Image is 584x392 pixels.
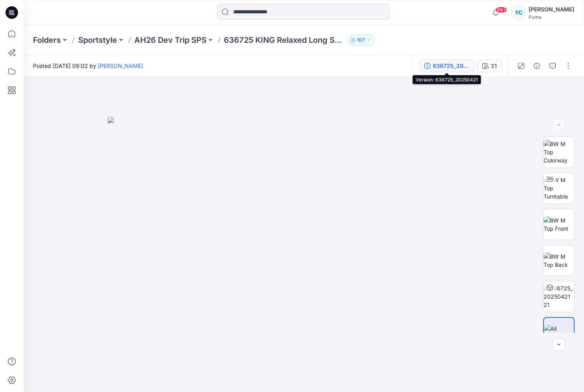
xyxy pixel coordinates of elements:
[224,35,344,46] p: 636725 KING Relaxed Long Sleeve Jersey
[433,62,469,70] div: 636725_20250421
[544,284,574,309] img: 636725_20250421 21
[544,140,574,164] img: BW M Top Colorway
[544,252,574,269] img: BW M Top Back
[544,216,574,233] img: BW M Top Front
[33,62,143,70] span: Posted [DATE] 09:02 by
[511,5,525,20] div: YC
[98,62,143,69] a: [PERSON_NAME]
[477,60,502,72] button: 21
[347,35,375,46] button: 107
[33,35,61,46] a: Folders
[544,176,574,201] img: BW M Top Turntable
[491,62,497,70] div: 21
[531,60,543,72] button: Details
[529,14,574,20] div: Puma
[134,35,207,46] a: AH26 Dev Trip SPS
[495,7,507,13] span: 99+
[419,60,474,72] button: 636725_20250421
[544,325,574,341] img: All colorways
[357,36,365,44] p: 107
[78,35,117,46] a: Sportstyle
[529,5,574,14] div: [PERSON_NAME]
